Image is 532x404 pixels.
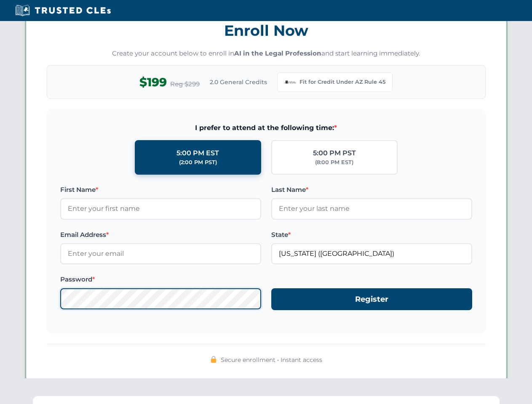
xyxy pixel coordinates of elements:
span: $199 [139,73,167,92]
h3: Enroll Now [47,17,486,44]
div: (8:00 PM EST) [315,158,353,167]
label: State [271,230,472,240]
img: Trusted CLEs [13,4,113,17]
img: 🔒 [210,356,217,363]
div: 5:00 PM EST [176,148,219,159]
span: Fit for Credit Under AZ Rule 45 [299,78,385,86]
label: Email Address [60,230,261,240]
input: Arizona (AZ) [271,243,472,264]
span: Secure enrollment • Instant access [221,355,322,364]
label: Last Name [271,185,472,195]
div: (2:00 PM PST) [179,158,217,167]
input: Enter your email [60,243,261,264]
p: Create your account below to enroll in and start learning immediately. [47,49,486,58]
span: 2.0 General Credits [210,77,267,87]
input: Enter your last name [271,198,472,219]
span: Reg $299 [170,79,200,89]
img: Arizona Bar [284,76,296,88]
button: Register [271,288,472,311]
div: 5:00 PM PST [313,148,356,159]
label: First Name [60,185,261,195]
strong: AI in the Legal Profession [234,49,321,57]
input: Enter your first name [60,198,261,219]
label: Password [60,274,261,284]
span: I prefer to attend at the following time: [60,122,472,133]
